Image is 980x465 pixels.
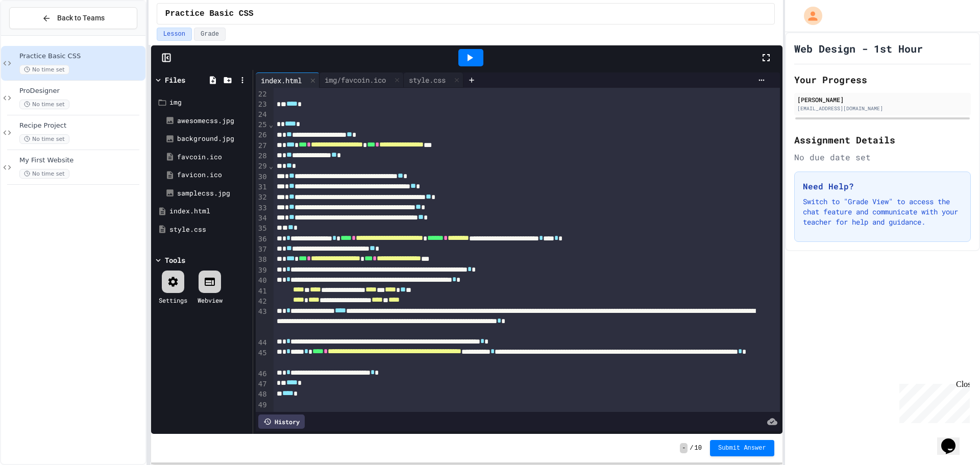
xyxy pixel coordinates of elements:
h2: Assignment Details [794,133,971,147]
div: samplecss.jpg [177,188,249,199]
div: background.jpg [177,134,249,144]
div: 42 [256,297,268,307]
span: ProDesigner [19,87,143,95]
span: No time set [19,100,69,109]
div: 43 [256,307,268,337]
div: favicon.ico [177,170,249,180]
span: Recipe Project [19,121,143,130]
span: Practice Basic CSS [165,8,254,20]
div: 46 [256,369,268,379]
div: awesomecss.jpg [177,116,249,126]
span: Practice Basic CSS [19,52,143,61]
div: 32 [256,192,268,203]
div: Chat with us now!Close [4,4,70,65]
div: 31 [256,182,268,192]
button: Grade [194,28,226,41]
div: 23 [256,100,268,110]
div: [PERSON_NAME] [797,95,968,104]
div: style.css [169,225,249,235]
div: style.css [404,72,463,88]
div: 30 [256,172,268,182]
span: Back to Teams [57,13,105,23]
div: index.html [256,72,320,88]
span: Submit Answer [718,444,766,452]
div: 47 [256,379,268,389]
div: 33 [256,203,268,213]
div: 25 [256,120,268,130]
p: Switch to "Grade View" to access the chat feature and communicate with your teacher for help and ... [803,197,962,227]
div: index.html [256,75,307,86]
iframe: chat widget [895,380,970,423]
span: No time set [19,169,69,179]
div: index.html [169,206,249,216]
div: My Account [793,4,825,28]
div: 22 [256,89,268,100]
div: 35 [256,224,268,234]
span: / [690,444,693,452]
div: 36 [256,234,268,244]
div: 37 [256,244,268,255]
div: Files [165,75,185,85]
h3: Need Help? [803,180,962,192]
div: History [258,414,305,429]
div: 41 [256,286,268,297]
div: 29 [256,161,268,172]
h2: Your Progress [794,72,971,87]
span: No time set [19,65,69,75]
div: 24 [256,110,268,120]
button: Lesson [157,28,192,41]
div: Settings [159,296,187,305]
iframe: chat widget [937,424,970,455]
div: favcoin.ico [177,152,249,162]
span: My First Website [19,156,143,165]
div: 40 [256,276,268,286]
span: Fold line [268,162,274,170]
div: No due date set [794,151,971,163]
div: [EMAIL_ADDRESS][DOMAIN_NAME] [797,105,968,112]
div: 28 [256,151,268,161]
span: 10 [695,444,702,452]
div: style.css [404,75,451,85]
div: 27 [256,141,268,151]
div: 49 [256,400,268,410]
div: 38 [256,255,268,265]
div: img/favcoin.ico [320,72,404,88]
div: img/favcoin.ico [320,75,391,85]
h1: Web Design - 1st Hour [794,41,923,56]
div: 44 [256,338,268,348]
span: - [680,443,688,453]
div: Tools [165,255,185,265]
span: Fold line [268,120,274,129]
div: 45 [256,348,268,369]
button: Back to Teams [9,7,137,29]
div: img [169,97,249,108]
div: 34 [256,213,268,224]
div: 48 [256,389,268,400]
div: 39 [256,265,268,276]
span: No time set [19,134,69,144]
div: 26 [256,130,268,140]
button: Submit Answer [710,440,774,456]
div: Webview [198,296,223,305]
